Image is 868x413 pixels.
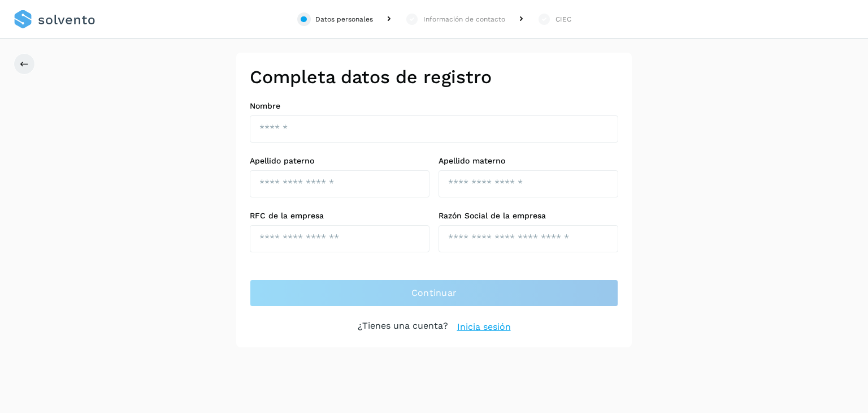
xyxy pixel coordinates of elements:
[439,156,618,166] label: Apellido materno
[555,14,571,24] div: CIEC
[411,287,457,299] span: Continuar
[358,320,448,334] p: ¿Tienes una cuenta?
[250,279,618,307] button: Continuar
[250,66,618,88] h2: Completa datos de registro
[315,14,373,24] div: Datos personales
[250,101,618,111] label: Nombre
[457,320,511,334] a: Inicia sesión
[423,14,505,24] div: Información de contacto
[439,211,618,221] label: Razón Social de la empresa
[250,211,429,221] label: RFC de la empresa
[250,156,429,166] label: Apellido paterno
